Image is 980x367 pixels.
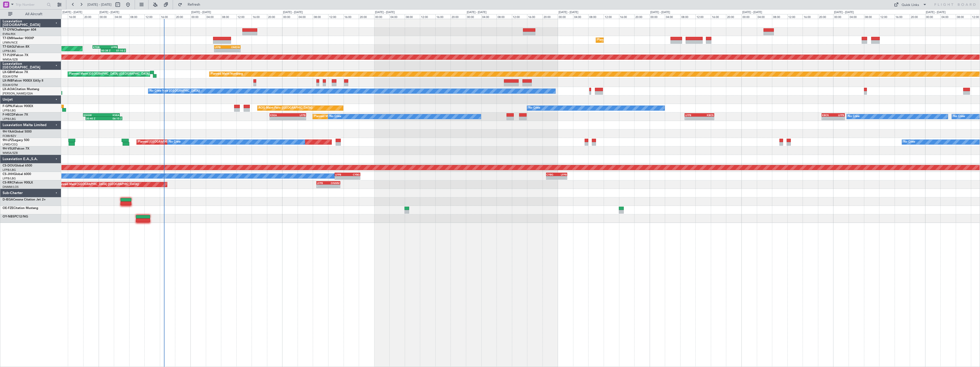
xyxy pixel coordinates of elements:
a: F-GPNJFalcon 900EX [3,105,33,108]
div: 00:00 [282,14,298,19]
a: CS-RRCFalcon 900LX [3,181,33,184]
span: Refresh [183,3,205,6]
a: T7-EMIHawker 900XP [3,37,34,40]
div: KTEB [93,46,105,49]
div: 08:00 [497,14,512,19]
div: No Crew [903,138,915,146]
span: All Aircraft [13,12,54,16]
span: CS-RRC [3,181,14,184]
div: No Crew [169,138,181,146]
span: T7-EMI [3,37,13,40]
div: - [328,185,340,188]
div: - [547,176,557,179]
a: LX-AOACitation Mustang [3,88,39,91]
span: 9H-VSLK [3,147,15,150]
div: 04:00 [389,14,405,19]
div: Planned Maint [GEOGRAPHIC_DATA] ([GEOGRAPHIC_DATA]) [314,113,395,120]
div: 04:00 [573,14,589,19]
div: [DATE] - [DATE] [834,10,854,15]
div: [DATE] - [DATE] [926,10,946,15]
button: Quick Links [892,1,930,9]
div: 08:00 [221,14,236,19]
div: LFPB [288,113,306,117]
div: Planned Maint [GEOGRAPHIC_DATA] ([GEOGRAPHIC_DATA]) [69,70,150,78]
div: 20:00 [634,14,650,19]
div: KSEA [270,113,288,117]
div: OMDW [227,46,240,49]
div: KBOS [822,113,833,117]
div: LFPB [685,113,699,117]
div: 08:00 [864,14,880,19]
a: LFMD/CEQ [3,143,17,146]
div: 16:00 [527,14,543,19]
div: 20:00 [818,14,834,19]
span: T7-EAGL [3,45,15,48]
div: 12:00 [420,14,435,19]
div: LFPB [105,46,117,49]
div: 04:00 [849,14,864,19]
a: EDLW/DTM [3,75,18,78]
span: OY-NBS [3,215,14,218]
div: - [270,117,288,120]
div: 00:00 [741,14,757,19]
a: [PERSON_NAME]/QSA [3,92,33,95]
div: 04:00 [298,14,313,19]
a: LFMN/NCE [3,41,18,45]
div: 12:00 [236,14,252,19]
a: T7-DYNChallenger 604 [3,28,36,31]
div: [DATE] - [DATE] [558,10,578,15]
span: [DATE] - [DATE] [87,2,112,7]
div: 12:00 [512,14,527,19]
div: No Crew [528,104,540,112]
div: 06:15 Z [104,117,122,120]
a: T7-PJ29Falcon 7X [3,54,28,57]
div: [DATE] - [DATE] [99,10,119,15]
a: CS-DOUGlobal 6500 [3,164,32,167]
div: 04:00 [206,14,221,19]
a: LX-INBFalcon 900EX EASy II [3,79,43,82]
div: - [557,176,567,179]
a: LFPB/LBG [3,168,16,172]
div: 16:00 [344,14,359,19]
span: CS-DOU [3,164,15,167]
div: [DATE] - [DATE] [375,10,395,15]
div: 16:00 [619,14,635,19]
div: 00:00 [190,14,206,19]
div: Quick Links [902,3,919,8]
div: KSEA [102,113,120,117]
div: Planned Maint [GEOGRAPHIC_DATA] [597,36,646,44]
div: 20:00 [175,14,190,19]
div: LFPB [215,46,227,49]
a: WMSA/SZB [3,151,18,155]
div: CYBG [347,173,360,176]
div: - [335,176,347,179]
div: EGGW [84,113,102,117]
a: LFPB/LBG [3,117,16,121]
a: LFPB/LBG [3,109,16,112]
div: [DATE] - [DATE] [191,10,211,15]
div: 00:00 [558,14,573,19]
div: 00:00 [466,14,481,19]
div: 20:00 [726,14,741,19]
div: [DATE] - [DATE] [283,10,303,15]
div: - [685,117,699,120]
div: - [317,185,328,188]
span: D-IEGA [3,198,13,201]
div: 08:00 [956,14,971,19]
div: 20:00 [910,14,925,19]
div: 00:38 Z [101,49,113,52]
div: 20:00 [267,14,282,19]
span: 9H-LPZ [3,139,13,142]
span: F-HECD [3,113,14,116]
a: D-IEGACessna Citation Jet 2+ [3,198,46,201]
div: 00:00 [99,14,114,19]
a: OE-FZECitation Mustang [3,207,38,210]
a: F-HECDFalcon 7X [3,113,28,116]
div: No Crew [848,113,860,120]
div: - [833,117,844,120]
div: No Crew Nice ([GEOGRAPHIC_DATA]) [150,87,200,95]
div: 08:00 [313,14,328,19]
div: 08:00 [405,14,420,19]
input: Trip Number [16,1,45,8]
div: 16:00 [68,14,83,19]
